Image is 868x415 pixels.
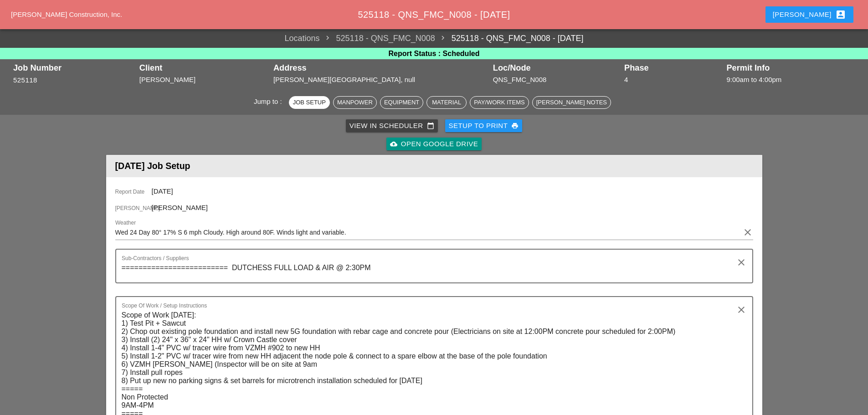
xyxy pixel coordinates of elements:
[474,98,524,107] div: Pay/Work Items
[152,187,173,195] span: [DATE]
[493,75,620,85] div: QNS_FMC_N008
[773,9,846,20] div: [PERSON_NAME]
[285,32,320,45] a: Locations
[13,63,135,72] div: Job Number
[624,75,722,85] div: 4
[349,121,434,131] div: View in Scheduler
[254,97,286,105] span: Jump to :
[358,10,510,20] span: 525118 - QNS_FMC_N008 - [DATE]
[431,98,462,107] div: Material
[293,98,326,107] div: Job Setup
[536,98,607,107] div: [PERSON_NAME] Notes
[390,140,397,148] i: cloud_upload
[426,96,467,109] button: Material
[835,9,846,20] i: account_box
[115,204,152,212] span: [PERSON_NAME]
[11,10,122,18] a: [PERSON_NAME] Construction, Inc.
[320,32,435,45] span: 525118 - QNS_FMC_N008
[532,96,611,109] button: [PERSON_NAME] Notes
[386,138,482,150] a: Open Google Drive
[380,96,423,109] button: Equipment
[390,139,478,149] div: Open Google Drive
[273,63,488,72] div: Address
[493,63,620,72] div: Loc/Node
[427,122,434,129] i: calendar_today
[333,96,377,109] button: Manpower
[273,75,488,85] div: [PERSON_NAME][GEOGRAPHIC_DATA], null
[13,75,37,86] button: 525118
[726,75,855,85] div: 9:00am to 4:00pm
[346,119,438,132] a: View in Scheduler
[337,98,373,107] div: Manpower
[106,155,762,177] header: [DATE] Job Setup
[115,188,152,196] span: Report Date
[152,204,208,211] span: [PERSON_NAME]
[765,6,853,23] button: [PERSON_NAME]
[736,304,747,315] i: clear
[435,32,584,45] a: 525118 - QNS_FMC_N008 - [DATE]
[115,225,740,240] input: Weather
[736,257,747,268] i: clear
[139,63,269,72] div: Client
[139,75,269,85] div: [PERSON_NAME]
[384,98,419,107] div: Equipment
[726,63,855,72] div: Permit Info
[449,121,519,131] div: Setup to Print
[445,119,523,132] button: Setup to Print
[470,96,529,109] button: Pay/Work Items
[624,63,722,72] div: Phase
[289,96,330,109] button: Job Setup
[122,261,740,282] textarea: Sub-Contractors / Suppliers
[742,227,753,238] i: clear
[511,122,519,129] i: print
